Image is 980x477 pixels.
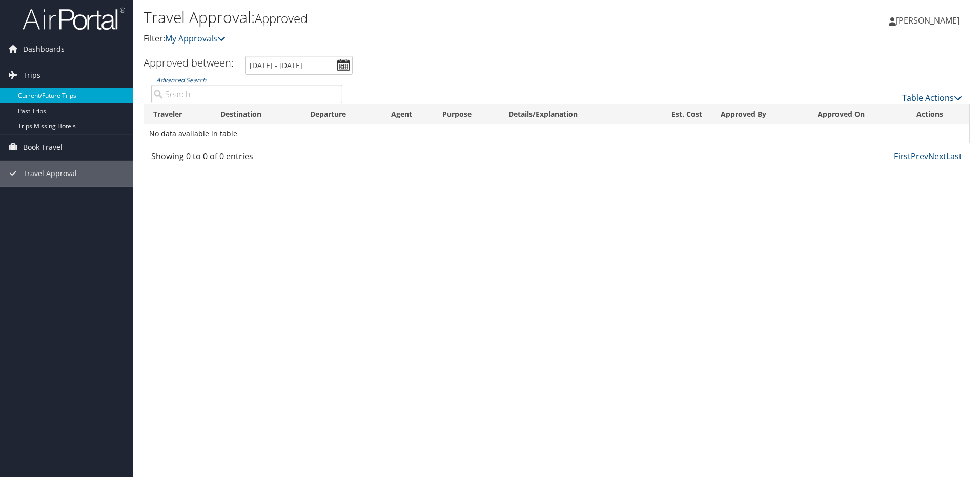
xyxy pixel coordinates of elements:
[144,104,211,124] th: Traveler: activate to sort column ascending
[643,104,711,124] th: Est. Cost: activate to sort column ascending
[23,7,125,31] img: airportal-logo.png
[911,150,928,162] a: Prev
[245,56,353,75] input: [DATE] - [DATE]
[907,104,969,124] th: Actions
[894,150,911,162] a: First
[144,56,234,70] h3: Approved between:
[211,104,301,124] th: Destination: activate to sort column ascending
[946,150,962,162] a: Last
[144,7,695,28] h1: Travel Approval:
[23,62,40,88] span: Trips
[896,15,959,26] span: [PERSON_NAME]
[928,150,946,162] a: Next
[902,92,962,103] a: Table Actions
[889,5,970,36] a: [PERSON_NAME]
[144,124,969,143] td: No data available in table
[144,32,695,46] p: Filter:
[808,104,908,124] th: Approved On: activate to sort column ascending
[382,104,433,124] th: Agent
[499,104,643,124] th: Details/Explanation
[23,36,65,62] span: Dashboards
[165,33,226,44] a: My Approvals
[711,104,808,124] th: Approved By: activate to sort column ascending
[151,85,342,103] input: Advanced Search
[301,104,382,124] th: Departure: activate to sort column ascending
[23,161,77,186] span: Travel Approval
[23,135,63,160] span: Book Travel
[433,104,499,124] th: Purpose
[151,150,342,167] div: Showing 0 to 0 of 0 entries
[156,76,206,84] a: Advanced Search
[255,10,308,27] small: Approved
